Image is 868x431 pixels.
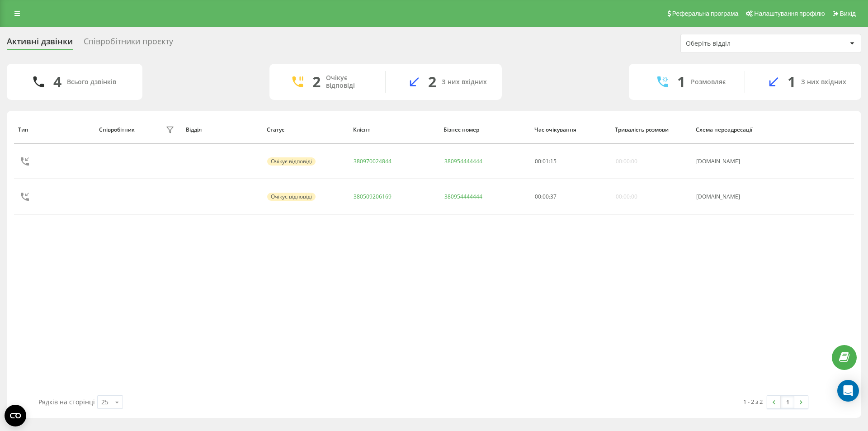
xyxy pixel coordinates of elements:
[677,73,685,90] div: 1
[615,127,687,133] div: Тривалість розмови
[534,127,607,133] div: Час очікування
[444,193,482,200] a: 380954444444
[535,194,557,200] div: : :
[326,74,372,90] div: Очікує відповіді
[672,10,739,17] span: Реферальна програма
[67,78,116,86] div: Всього дзвінків
[616,194,637,200] div: 00:00:00
[428,73,436,90] div: 2
[696,127,769,133] div: Схема переадресації
[353,127,435,133] div: Клієнт
[550,157,557,165] span: 15
[354,157,392,165] a: 380970024844
[101,398,108,407] div: 25
[186,127,258,133] div: Відділ
[616,158,637,165] div: 00:00:00
[837,380,859,402] div: Open Intercom Messenger
[442,78,487,86] div: З них вхідних
[84,37,173,51] div: Співробітники проєкту
[801,78,846,86] div: З них вхідних
[5,405,26,426] button: Open CMP widget
[7,37,73,51] div: Активні дзвінки
[542,193,549,200] span: 00
[781,396,794,408] a: 1
[99,127,135,133] div: Співробітник
[535,157,541,165] span: 00
[38,398,95,406] span: Рядків на сторінці
[550,193,557,200] span: 37
[443,127,526,133] div: Бізнес номер
[267,127,345,133] div: Статус
[312,73,321,90] div: 2
[754,10,825,17] span: Налаштування профілю
[18,127,90,133] div: Тип
[788,73,796,90] div: 1
[691,78,726,86] div: Розмовляє
[444,157,482,165] a: 380954444444
[686,40,794,47] div: Оберіть відділ
[354,193,392,200] a: 380509206169
[267,157,316,166] div: Очікує відповіді
[840,10,856,17] span: Вихід
[535,158,557,165] div: : :
[535,193,541,200] span: 00
[542,157,549,165] span: 01
[696,158,768,165] div: [DOMAIN_NAME]
[53,73,61,90] div: 4
[267,193,316,201] div: Очікує відповіді
[696,194,768,200] div: [DOMAIN_NAME]
[743,397,763,406] div: 1 - 2 з 2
